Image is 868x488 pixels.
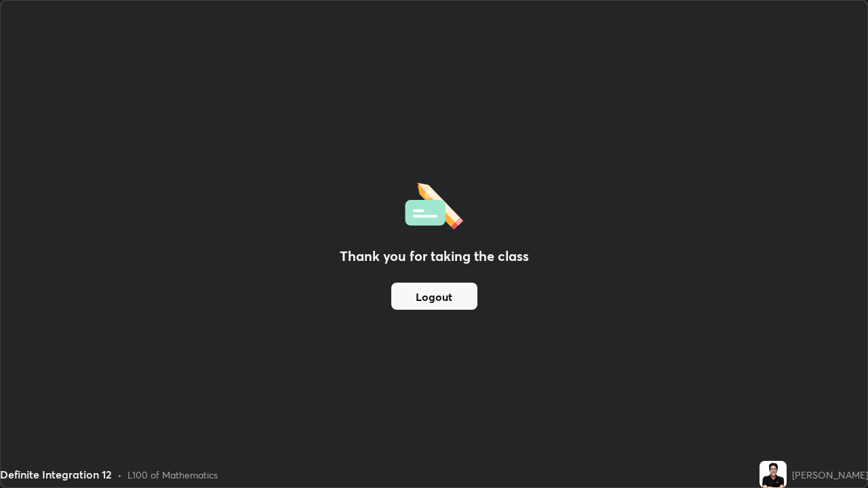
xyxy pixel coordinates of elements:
img: offlineFeedback.1438e8b3.svg [405,178,463,230]
div: • [117,468,122,482]
img: 6d797e2ea09447509fc7688242447a06.jpg [759,461,787,488]
div: L100 of Mathematics [127,468,218,482]
button: Logout [391,283,477,310]
h2: Thank you for taking the class [340,246,529,266]
div: [PERSON_NAME] [792,468,868,482]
